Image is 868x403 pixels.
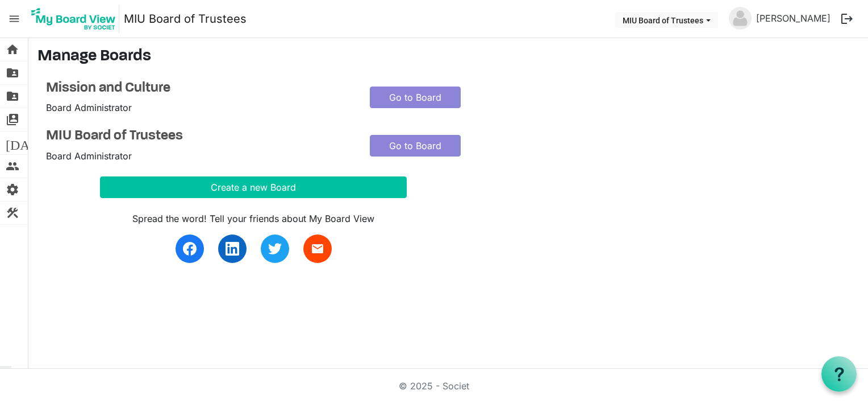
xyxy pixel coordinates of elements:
a: MIU Board of Trustees [46,128,353,145]
span: Board Administrator [46,150,132,162]
img: no-profile-picture.svg [729,7,752,30]
button: Create a new Board [100,176,407,198]
a: [PERSON_NAME] [752,7,835,30]
img: My Board View Logo [28,5,119,33]
div: Spread the word! Tell your friends about My Board View [100,212,407,225]
img: linkedin.svg [226,242,239,256]
a: MIU Board of Trustees [124,7,247,30]
a: My Board View Logo [28,5,124,33]
span: settings [6,178,19,201]
span: menu [3,8,25,30]
span: switch_account [6,108,19,131]
img: facebook.svg [183,242,197,256]
h3: Manage Boards [37,47,859,67]
button: MIU Board of Trustees dropdownbutton [615,12,718,28]
a: © 2025 - Societ [399,380,469,392]
a: Go to Board [370,87,461,108]
span: email [311,242,324,256]
span: people [6,155,19,178]
span: [DATE] [6,131,49,154]
span: folder_shared [6,85,19,108]
img: twitter.svg [268,242,282,256]
span: folder_shared [6,61,19,84]
a: Go to Board [370,135,461,157]
span: home [6,38,19,61]
button: logout [835,7,859,31]
a: email [303,235,332,263]
span: Board Administrator [46,102,132,113]
a: Mission and Culture [46,80,353,97]
span: construction [6,201,19,224]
